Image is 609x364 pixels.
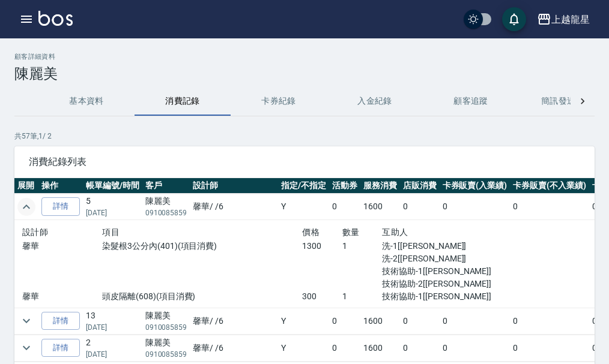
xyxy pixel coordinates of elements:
p: 共 57 筆, 1 / 2 [14,131,595,142]
th: 帳單編號/時間 [83,178,142,194]
th: 卡券販賣(不入業績) [510,178,589,194]
p: 1 [342,240,383,252]
td: 0 [329,194,360,220]
td: Y [278,194,329,220]
p: 技術協助-1[[PERSON_NAME]] [382,265,502,278]
p: 0910085859 [145,207,187,218]
span: 互助人 [382,227,408,237]
th: 卡券販賣(入業績) [440,178,511,194]
button: save [502,7,526,31]
p: [DATE] [86,207,139,218]
p: 技術協助-2[[PERSON_NAME]] [382,278,502,290]
td: 2 [83,335,142,361]
td: 13 [83,308,142,334]
td: 0 [510,194,589,220]
a: 詳情 [41,312,80,330]
th: 客戶 [142,178,190,194]
span: 設計師 [22,227,48,237]
span: 項目 [102,227,120,237]
button: expand row [17,198,35,216]
span: 消費紀錄列表 [29,156,580,168]
button: 消費記錄 [135,87,231,116]
td: 0 [510,308,589,334]
h2: 顧客詳細資料 [14,53,595,61]
button: 卡券紀錄 [231,87,327,116]
td: 0 [400,194,440,220]
td: 1600 [360,335,400,361]
td: 0 [440,308,511,334]
p: 300 [302,290,342,303]
th: 服務消費 [360,178,400,194]
p: 技術協助-1[[PERSON_NAME]] [382,290,502,303]
td: Y [278,335,329,361]
td: 0 [400,308,440,334]
td: 陳麗美 [142,335,190,361]
td: 0 [400,335,440,361]
p: 1 [342,290,383,303]
p: 0910085859 [145,349,187,360]
th: 店販消費 [400,178,440,194]
p: 染髮根3公分內(401)(項目消費) [102,240,302,252]
p: 馨華 [22,240,102,252]
td: 0 [440,335,511,361]
td: Y [278,308,329,334]
p: 洗-2[[PERSON_NAME]] [382,252,502,265]
p: [DATE] [86,322,139,333]
span: 價格 [302,227,320,237]
img: Logo [38,11,73,26]
a: 詳情 [41,339,80,357]
th: 展開 [14,178,38,194]
p: 馨華 [22,290,102,303]
button: 顧客追蹤 [423,87,519,116]
button: expand row [17,339,35,357]
td: 5 [83,194,142,220]
td: 馨華 / /6 [190,194,278,220]
td: 0 [510,335,589,361]
td: 1600 [360,308,400,334]
p: [DATE] [86,349,139,360]
button: 上越龍星 [532,7,595,32]
p: 1300 [302,240,342,252]
td: 馨華 / /6 [190,308,278,334]
td: 0 [329,308,360,334]
button: 基本資料 [38,87,135,116]
span: 數量 [342,227,360,237]
a: 詳情 [41,197,80,216]
td: 1600 [360,194,400,220]
td: 馨華 / /6 [190,335,278,361]
td: 0 [329,335,360,361]
p: 0910085859 [145,322,187,333]
th: 指定/不指定 [278,178,329,194]
th: 操作 [38,178,83,194]
h3: 陳麗美 [14,65,595,82]
td: 陳麗美 [142,194,190,220]
p: 頭皮隔離(608)(項目消費) [102,290,302,303]
button: 入金紀錄 [327,87,423,116]
p: 洗-1[[PERSON_NAME]] [382,240,502,252]
div: 上越龍星 [551,12,590,27]
td: 0 [440,194,511,220]
button: expand row [17,312,35,330]
th: 活動券 [329,178,360,194]
th: 設計師 [190,178,278,194]
td: 陳麗美 [142,308,190,334]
